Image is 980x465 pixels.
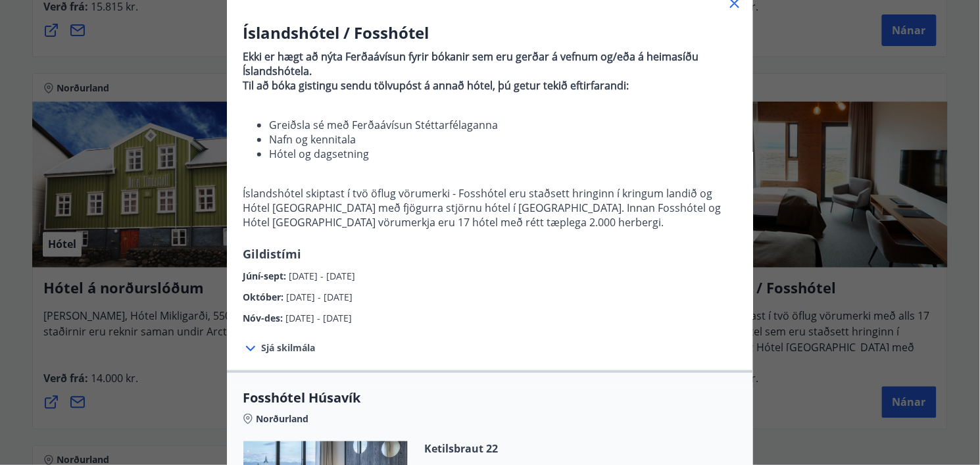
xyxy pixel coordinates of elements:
font: : [283,270,286,282]
font: Október [243,291,281,303]
font: : [280,312,283,324]
font: Til að bóka gistingu sendu tölvupóst á annað hótel, þú getur tekið eftirfarandi: [243,78,629,93]
font: : [281,291,283,303]
font: [DATE] - [DATE] [289,270,355,282]
font: Hótel og dagsetning [269,147,369,161]
font: Ekki er hægt að nýta Ferðaávísun fyrir bókanir sem eru gerðar á vefnum og/eða á heimasíðu Íslands... [243,49,698,78]
font: Gildistími [243,246,301,262]
font: Júní-sept [243,270,283,282]
font: Íslandshótel skiptast í tvö öflug vörumerki - Fosshótel eru staðsett hringinn í kringum landið og... [243,186,721,230]
font: Nafn og kennitala [269,132,356,147]
font: [DATE] - [DATE] [286,291,353,303]
font: Íslandshótel / Fosshótel [243,22,429,43]
font: [DATE] - [DATE] [285,312,352,324]
font: Nóv-des [243,312,280,324]
font: Greiðsla sé með Ferðaávísun Stéttarfélaganna [269,118,498,132]
font: Sjá skilmála [261,341,315,354]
